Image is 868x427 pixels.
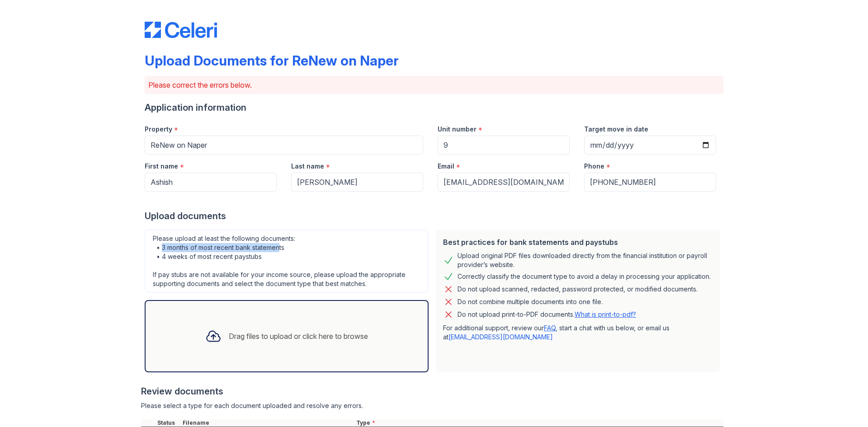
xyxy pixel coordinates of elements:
[156,419,181,427] div: Status
[145,210,723,222] div: Upload documents
[291,162,324,171] label: Last name
[145,162,178,171] label: First name
[584,162,604,171] label: Phone
[145,101,723,114] div: Application information
[148,80,720,90] p: Please correct the errors below.
[438,162,454,171] label: Email
[458,296,603,307] div: Do not combine multiple documents into one file.
[229,331,368,342] div: Drag files to upload or click here to browse
[181,419,354,427] div: Filename
[145,22,217,38] img: CE_Logo_Blue-a8612792a0a2168367f1c8372b55b34899dd931a85d93a1a3d3e32e68fde9ad4.png
[354,419,723,427] div: Type
[458,251,712,269] div: Upload original PDF files downloaded directly from the financial institution or payroll provider’...
[443,237,712,248] div: Best practices for bank statements and paystubs
[438,125,476,134] label: Unit number
[145,230,429,293] div: Please upload at least the following documents: • 3 months of most recent bank statements • 4 wee...
[141,385,723,398] div: Review documents
[145,125,172,134] label: Property
[145,52,399,69] div: Upload Documents for ReNew on Naper
[448,333,553,341] a: [EMAIL_ADDRESS][DOMAIN_NAME]
[458,310,636,319] p: Do not upload print-to-PDF documents.
[458,284,698,295] div: Do not upload scanned, redacted, password protected, or modified documents.
[141,401,723,410] div: Please select a type for each document uploaded and resolve any errors.
[575,310,636,318] a: What is print-to-pdf?
[443,324,712,342] p: For additional support, review our , start a chat with us below, or email us at
[544,324,556,332] a: FAQ
[458,271,711,282] div: Correctly classify the document type to avoid a delay in processing your application.
[584,125,648,134] label: Target move in date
